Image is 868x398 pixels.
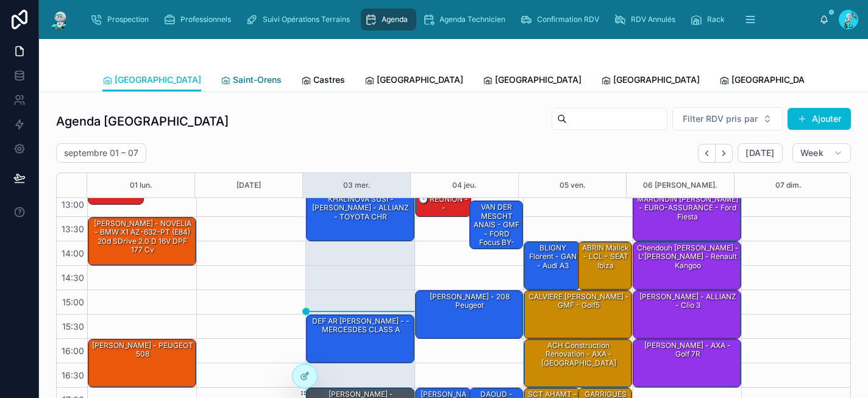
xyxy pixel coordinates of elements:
a: [GEOGRAPHIC_DATA] [719,69,818,93]
span: Agenda [382,15,408,24]
div: [PERSON_NAME] - ALLIANZ - Clio 3 [633,291,741,338]
a: [GEOGRAPHIC_DATA] [601,69,700,93]
button: Ajouter [788,108,851,130]
div: CALVIERE [PERSON_NAME] - GMF - Golf5 [526,291,631,311]
a: [GEOGRAPHIC_DATA] [365,69,463,93]
div: KHALINOVA SUSI - [PERSON_NAME] - ALLIANZ - TOYOTA CHR [308,194,413,222]
span: Filter RDV pris par [683,113,758,125]
div: [PERSON_NAME] - NOVELIA - BMW X1 AZ-632-PT (E84) 20d sDrive 2.0 d 16V DPF 177 cv [88,218,196,265]
span: Prospection [107,15,149,24]
span: Rack [707,15,725,24]
div: [PERSON_NAME] - 208 Peugeot [416,291,523,338]
button: 04 jeu. [452,173,477,197]
span: 13:30 [59,224,87,234]
span: Confirmation RDV [537,15,599,24]
span: 14:30 [59,272,87,283]
div: ACH construction renovation - AXA - [GEOGRAPHIC_DATA] [526,340,631,369]
span: RDV Annulés [631,15,675,24]
div: [PERSON_NAME] - ALLIANZ - Clio 3 [635,291,740,311]
h2: septembre 01 – 07 [64,147,138,159]
button: Week [792,143,851,163]
span: Castres [313,74,345,86]
button: 01 lun. [130,173,152,197]
div: KHALINOVA SUSI - [PERSON_NAME] - ALLIANZ - TOYOTA CHR [307,193,414,241]
div: Chendouh [PERSON_NAME] - L'[PERSON_NAME] - Renault kangoo [633,242,741,290]
a: [GEOGRAPHIC_DATA] [483,69,582,93]
span: 16:00 [59,346,87,356]
a: Prospection [87,9,157,30]
div: 🕒 RÉUNION - - [418,194,470,214]
div: [PERSON_NAME] - 208 Peugeot [418,291,522,311]
div: DEF AR [PERSON_NAME] - - MERCESDES CLASS A [308,316,413,336]
span: Week [800,147,824,158]
div: VAN DER MESCHT ANAIS - GMF - FORD Focus BY-760-JW III Hatchback 1.6 SCTi 16V EcoBoost S&S 150 cv [470,201,523,249]
div: MARONDIN [PERSON_NAME] - EURO-ASSURANCE - Ford fiesta [633,193,741,241]
div: Chendouh [PERSON_NAME] - L'[PERSON_NAME] - Renault kangoo [635,243,740,271]
span: 16:30 [59,370,87,380]
a: [GEOGRAPHIC_DATA] [102,69,201,92]
div: BLIGNY Florent - GAN - Audi A3 [524,242,579,290]
a: Agenda [361,9,416,30]
button: [DATE] [237,173,261,197]
div: scrollable content [80,6,819,33]
div: MARONDIN [PERSON_NAME] - EURO-ASSURANCE - Ford fiesta [635,194,740,222]
a: RDV Annulés [610,9,684,30]
a: Rack [686,9,733,30]
div: 🕒 RÉUNION - - [416,193,471,216]
img: App logo [49,10,71,29]
button: 05 ven. [560,173,586,197]
span: Saint-Orens [233,74,282,86]
a: Agenda Technicien [419,9,514,30]
span: [GEOGRAPHIC_DATA] [731,74,818,86]
div: ACH construction renovation - AXA - [GEOGRAPHIC_DATA] [524,339,631,387]
a: Castres [301,69,345,93]
div: ABRIN Malick - LCL - SEAT Ibiza [578,242,631,290]
button: Next [716,144,733,163]
h1: Agenda [GEOGRAPHIC_DATA] [56,113,229,130]
a: Confirmation RDV [516,9,608,30]
button: [DATE] [738,143,782,163]
button: 07 dim. [775,173,802,197]
span: 14:00 [59,248,87,258]
div: [PERSON_NAME] - AXA - Golf 7R [635,340,740,360]
button: Select Button [672,107,783,130]
span: Agenda Technicien [439,15,505,24]
a: Saint-Orens [221,69,282,93]
div: VAN DER MESCHT ANAIS - GMF - FORD Focus BY-760-JW III Hatchback 1.6 SCTi 16V EcoBoost S&S 150 cv [472,202,522,292]
button: Back [698,144,716,163]
div: [PERSON_NAME] - PEUGEOT 508 [90,340,195,360]
div: CALVIERE [PERSON_NAME] - GMF - Golf5 [524,291,631,338]
span: 15:00 [59,297,87,307]
span: [GEOGRAPHIC_DATA] [377,74,463,86]
a: Professionnels [160,9,240,30]
span: Suivi Opérations Terrains [263,15,350,24]
div: BLIGNY Florent - GAN - Audi A3 [526,243,578,271]
span: Professionnels [180,15,231,24]
button: 03 mer. [343,173,371,197]
span: [DATE] [745,147,774,158]
span: [GEOGRAPHIC_DATA] [495,74,582,86]
span: 15:30 [59,321,87,332]
div: [PERSON_NAME] - AXA - Golf 7R [633,339,741,387]
div: [PERSON_NAME] - PEUGEOT 508 [88,339,196,387]
a: Suivi Opérations Terrains [242,9,358,30]
div: DEF AR [PERSON_NAME] - - MERCESDES CLASS A [307,315,414,363]
span: [GEOGRAPHIC_DATA] [115,74,201,86]
span: [GEOGRAPHIC_DATA] [613,74,700,86]
div: [PERSON_NAME] - NOVELIA - BMW X1 AZ-632-PT (E84) 20d sDrive 2.0 d 16V DPF 177 cv [90,218,195,256]
span: 13:00 [59,199,87,210]
button: 06 [PERSON_NAME]. [643,173,717,197]
div: ABRIN Malick - LCL - SEAT Ibiza [580,243,631,271]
